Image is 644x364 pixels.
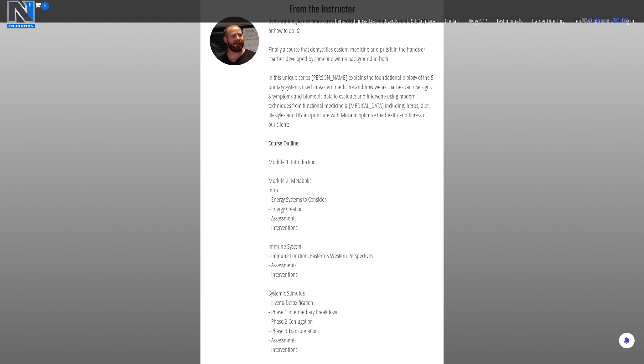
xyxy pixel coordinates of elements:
a: Certs [330,10,349,32]
bdi: 0.00 [613,17,628,24]
a: Course List [349,10,380,32]
span: 0 [589,17,592,24]
p: Immune System - Immune Function: Eastern & Western Perspectives - Assessments - Interventions [268,242,434,279]
p: Finally a course that demystifies eastern medicine and puts it in the hands of coaches developed ... [268,45,434,63]
span: 0 [41,2,49,10]
span: $ [613,17,616,24]
img: kassem-coach-comment-description [210,17,259,66]
img: n1-education [7,0,35,28]
a: Testimonials [492,10,527,32]
a: Trainer Directory [527,10,569,32]
p: Module 2: Metabolic Intro - Energy Systems to Consider - Energy Creation - Assessments - Interven... [268,176,434,232]
a: Log In [617,10,639,32]
a: Why N1? [464,10,492,32]
p: Systemic Stimulus - Liver & Detoxification - Phase 1 Intermediary Breakdown - Phase 2 Conjugation... [268,289,434,354]
a: FREE Course [402,10,440,32]
a: 0 [35,1,49,9]
p: Module 1: Introduction [268,157,434,167]
strong: Course Outline: [268,139,300,147]
img: icon11.png [581,17,587,23]
a: Contact [440,10,464,32]
a: Terms & Conditions [569,10,617,32]
a: Events [380,10,402,32]
span: items: [594,17,611,24]
a: 0 items: $0.00 [581,17,628,24]
p: In this unique series [PERSON_NAME] explains the foundational biology of the 5 primary systems us... [268,73,434,129]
